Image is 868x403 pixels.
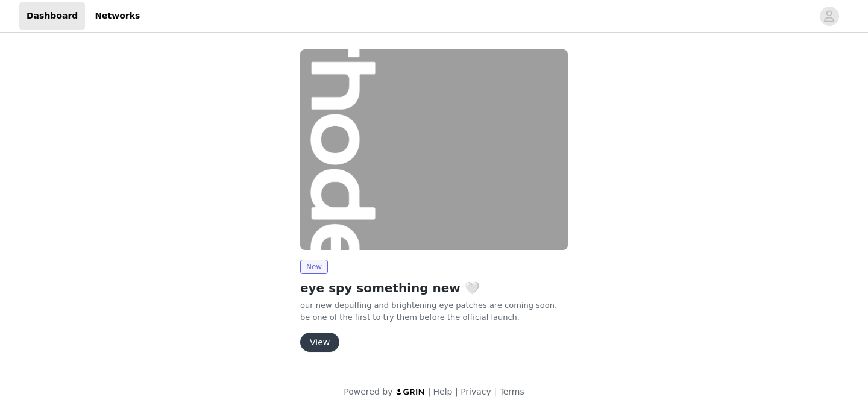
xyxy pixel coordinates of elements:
span: New [300,260,328,274]
a: View [300,338,339,347]
p: our new depuffing and brightening eye patches are coming soon. be one of the first to try them be... [300,299,568,323]
div: avatar [823,7,835,26]
img: rhode skin [300,49,568,250]
a: Terms [499,387,524,396]
span: | [428,387,431,396]
a: Networks [87,2,147,30]
img: logo [395,388,426,396]
span: | [455,387,458,396]
span: Powered by [344,387,392,396]
iframe: Intercom live chat [809,362,838,391]
h2: eye spy something new 🤍 [300,279,568,297]
a: Help [433,387,453,396]
a: Dashboard [19,2,85,30]
a: Privacy [461,387,491,396]
button: View [300,333,339,352]
span: | [494,387,497,396]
